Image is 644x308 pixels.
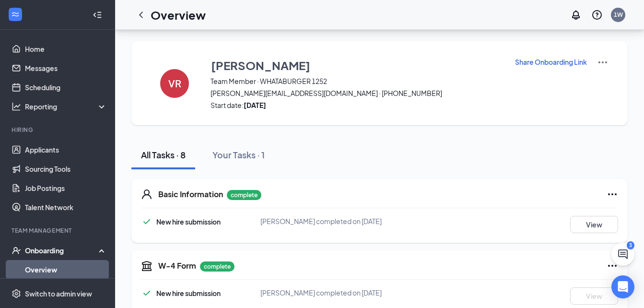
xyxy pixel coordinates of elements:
span: [PERSON_NAME][EMAIL_ADDRESS][DOMAIN_NAME] · [PHONE_NUMBER] [211,88,503,98]
a: Home [25,39,107,59]
a: Talent Network [25,198,107,217]
span: New hire submission [156,217,221,226]
svg: Analysis [12,102,21,111]
img: More Actions [597,57,609,68]
svg: User [141,189,152,200]
h4: VR [168,80,181,87]
svg: QuestionInfo [591,9,603,21]
span: New hire submission [156,289,221,297]
svg: Checkmark [141,216,152,227]
div: Onboarding [25,246,99,255]
a: Sourcing Tools [25,159,107,178]
div: Your Tasks · 1 [212,149,265,161]
a: Messages [25,59,107,78]
span: Team Member · WHATABURGER 1252 [211,76,503,86]
svg: ChatActive [617,249,629,260]
a: Scheduling [25,78,107,97]
svg: Collapse [93,10,102,20]
button: Share Onboarding Link [515,57,587,67]
button: VR [151,57,199,110]
svg: TaxGovernmentIcon [141,260,152,272]
a: Overview [25,260,107,279]
svg: Settings [12,289,21,298]
svg: Notifications [570,9,582,21]
svg: Ellipses [607,260,618,272]
span: Start date: [211,100,503,110]
svg: WorkstreamLogo [11,10,20,19]
span: [PERSON_NAME] completed on [DATE] [260,217,382,225]
div: Reporting [25,102,107,111]
div: Switch to admin view [25,289,92,298]
svg: Ellipses [607,189,618,200]
h1: Overview [151,7,206,23]
svg: Checkmark [141,287,152,299]
svg: ChevronLeft [135,9,147,21]
div: Hiring [12,126,105,134]
button: View [570,216,618,233]
div: 1W [614,11,623,19]
p: complete [200,261,234,272]
button: [PERSON_NAME] [211,57,503,74]
p: Share Onboarding Link [515,57,587,67]
h5: W-4 Form [158,261,196,271]
div: Team Management [12,226,105,235]
div: Open Intercom Messenger [611,275,634,298]
button: View [570,287,618,305]
div: All Tasks · 8 [141,149,186,161]
div: 3 [627,241,634,249]
p: complete [227,190,261,200]
h3: [PERSON_NAME] [211,57,310,73]
button: ChatActive [611,243,634,266]
a: Applicants [25,140,107,159]
svg: UserCheck [12,246,21,255]
span: [PERSON_NAME] completed on [DATE] [260,288,382,297]
strong: [DATE] [244,101,266,109]
h5: Basic Information [158,189,223,200]
a: Job Postings [25,178,107,198]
